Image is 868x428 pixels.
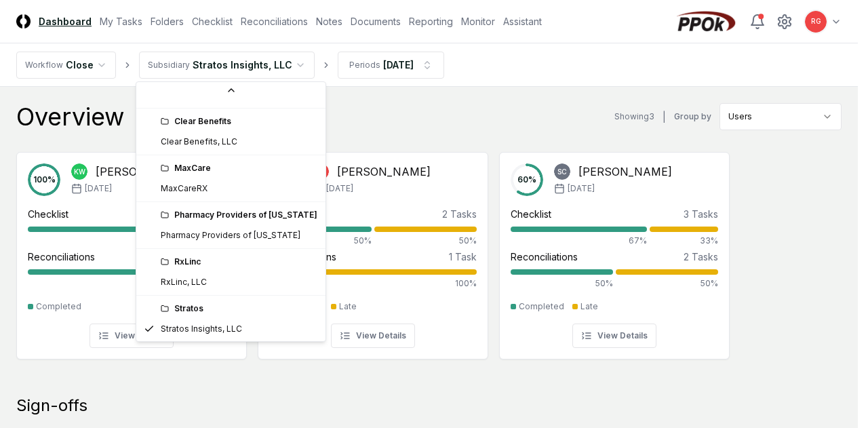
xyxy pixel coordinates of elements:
[161,115,317,128] div: Clear Benefits
[161,209,317,221] div: Pharmacy Providers of [US_STATE]
[161,303,317,315] div: Stratos
[161,276,207,288] div: RxLinc, LLC
[161,182,208,195] div: MaxCareRX
[161,162,317,174] div: MaxCare
[161,136,237,148] div: Clear Benefits, LLC
[161,229,300,241] div: Pharmacy Providers of [US_STATE]
[161,256,317,268] div: RxLinc
[161,323,242,335] div: Stratos Insights, LLC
